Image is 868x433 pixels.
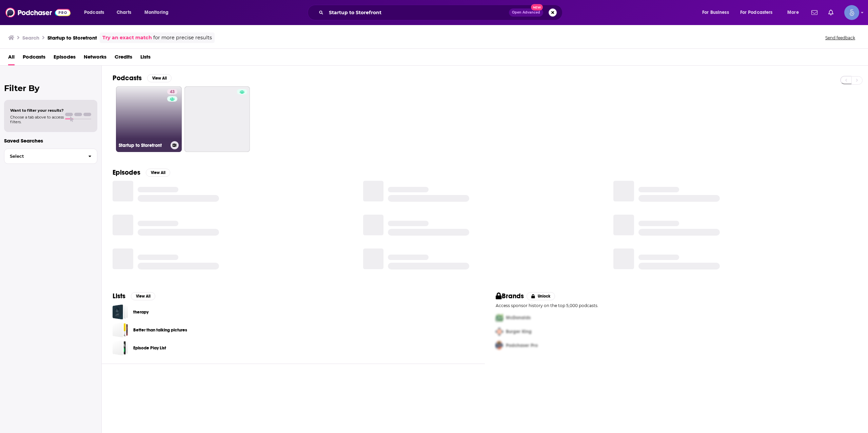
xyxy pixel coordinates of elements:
[697,7,737,18] button: open menu
[844,5,859,20] img: User Profile
[8,51,15,65] a: All
[167,89,177,94] a: 43
[10,115,64,124] span: Choose a tab above to access filters.
[116,86,182,152] a: 43Startup to Storefront
[493,311,506,325] img: First Pro Logo
[509,8,543,17] button: Open AdvancedNew
[147,74,172,82] button: View All
[823,35,857,41] button: Send feedback
[131,292,155,300] button: View All
[702,8,729,17] span: For Business
[527,292,555,300] button: Unlock
[146,169,170,177] button: View All
[133,308,149,316] a: therapy
[133,344,166,352] a: Episode Play List
[113,340,128,355] a: Episode Play List
[133,326,187,334] a: Better than talking pictures
[844,5,859,20] span: Logged in as Spiral5-G1
[140,7,177,18] button: open menu
[4,137,97,144] p: Saved Searches
[113,168,170,177] a: EpisodesView All
[112,7,135,18] a: Charts
[496,303,857,308] p: Access sponsor history on the top 5,000 podcasts.
[506,343,538,348] span: Podchaser Pro
[23,51,45,65] a: Podcasts
[144,8,169,17] span: Monitoring
[326,7,509,18] input: Search podcasts, credits, & more...
[736,7,783,18] button: open menu
[113,292,125,300] h2: Lists
[79,7,113,18] button: open menu
[5,6,71,19] img: Podchaser - Follow, Share and Rate Podcasts
[115,51,132,65] a: Credits
[506,329,532,334] span: Burger King
[113,322,128,338] a: Better than talking pictures
[314,5,569,20] div: Search podcasts, credits, & more...
[496,292,524,300] h2: Brands
[787,8,799,17] span: More
[493,325,506,339] img: Second Pro Logo
[22,35,39,41] h3: Search
[153,34,212,42] span: for more precise results
[4,154,83,158] span: Select
[113,74,142,82] h2: Podcasts
[140,51,151,65] a: Lists
[113,74,172,82] a: PodcastsView All
[506,315,531,321] span: McDonalds
[4,83,97,93] h2: Filter By
[826,7,836,18] a: Show notifications dropdown
[119,143,168,148] h3: Startup to Storefront
[113,168,140,177] h2: Episodes
[47,35,97,41] h3: Startup to Storefront
[740,8,773,17] span: For Podcasters
[113,304,128,320] a: therapy
[10,108,64,113] span: Want to filter your results?
[113,292,155,300] a: ListsView All
[117,8,131,17] span: Charts
[54,51,76,65] a: Episodes
[493,339,506,352] img: Third Pro Logo
[102,34,152,42] a: Try an exact match
[84,51,106,65] a: Networks
[531,4,543,10] span: New
[4,149,97,164] button: Select
[84,8,104,17] span: Podcasts
[809,7,820,18] a: Show notifications dropdown
[170,89,175,95] span: 43
[783,7,807,18] button: open menu
[844,5,859,20] button: Show profile menu
[512,11,540,14] span: Open Advanced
